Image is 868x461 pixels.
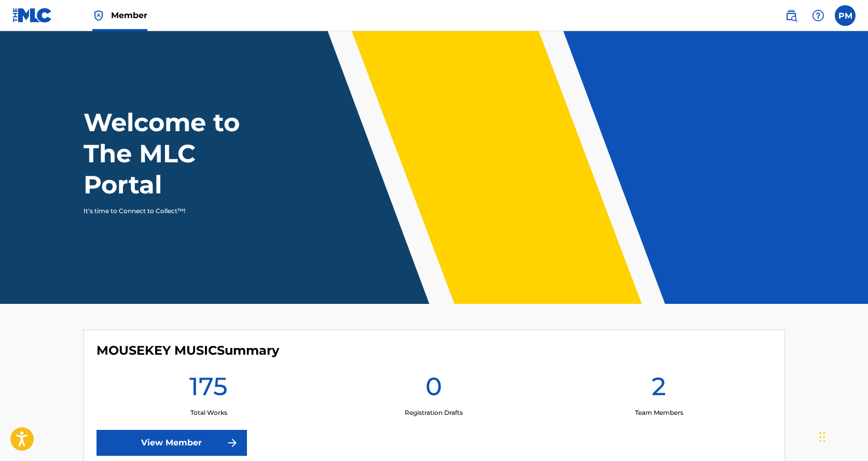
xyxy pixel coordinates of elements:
iframe: Chat Widget [816,411,868,461]
p: Total Works [190,408,227,417]
span: Member [111,9,147,21]
a: Public Search [781,5,802,26]
p: Team Members [635,408,683,417]
h4: MOUSEKEY MUSIC [97,343,279,358]
h1: 175 [189,371,228,408]
img: search [785,9,797,22]
div: User Menu [835,5,856,26]
h1: 2 [652,371,666,408]
a: View Member [97,430,247,456]
div: Help [808,5,829,26]
p: It's time to Connect to Collect™! [84,206,264,216]
img: help [812,9,824,22]
h1: Welcome to The MLC Portal [84,107,278,200]
img: Top Rightsholder [92,9,105,22]
p: Registration Drafts [405,408,463,417]
div: Drag [819,422,825,453]
img: f7272a7cc735f4ea7f67.svg [226,437,239,449]
h1: 0 [425,371,442,408]
img: MLC Logo [12,8,52,23]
